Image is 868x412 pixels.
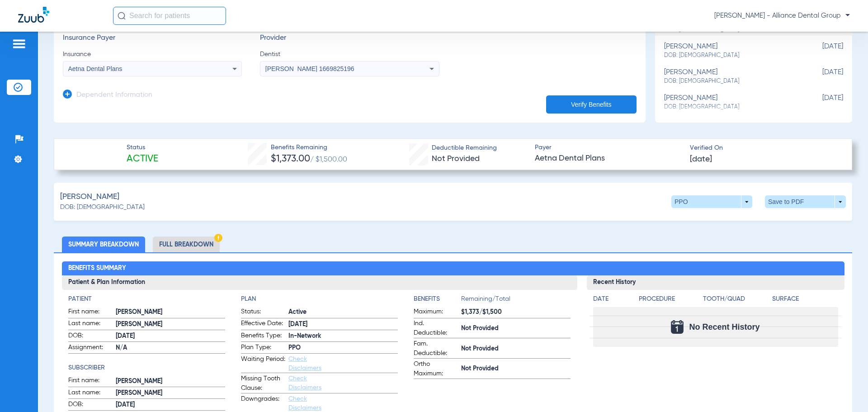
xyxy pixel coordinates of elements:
div: [PERSON_NAME] [664,68,798,85]
span: [PERSON_NAME] - Alliance Dental Group [714,11,850,20]
span: DOB: [DEMOGRAPHIC_DATA] [60,203,145,212]
h4: Patient [68,294,225,304]
h4: Procedure [639,294,700,304]
span: [PERSON_NAME] [116,320,225,329]
span: Not Provided [461,344,571,354]
h4: Tooth/Quad [703,294,769,304]
span: Assignment: [68,343,113,354]
span: [DATE] [288,320,398,329]
span: Last name: [68,388,113,399]
img: Search Icon [118,12,126,20]
span: DOB: [68,331,113,342]
span: Missing Tooth Clause: [241,374,285,393]
button: Save to PDF [765,195,846,208]
img: Calendar [671,320,684,334]
h3: Patient & Plan Information [62,275,577,290]
h3: Dependent Information [76,91,152,100]
span: In-Network [288,331,398,341]
h4: Surface [772,294,838,304]
span: [PERSON_NAME] 1669825196 [265,65,354,72]
app-breakdown-title: Date [593,294,631,307]
span: Aetna Dental Plans [535,153,682,164]
span: Last name: [68,319,113,330]
span: Insurance [63,50,242,59]
h4: Benefits [414,294,461,304]
li: Full Breakdown [153,237,220,252]
span: First name: [68,376,113,387]
app-breakdown-title: Tooth/Quad [703,294,769,307]
h4: Subscriber [68,363,225,373]
h3: Recent History [587,275,844,290]
span: [DATE] [116,331,225,341]
app-breakdown-title: Procedure [639,294,700,307]
app-breakdown-title: Surface [772,294,838,307]
span: [PERSON_NAME] [116,388,225,398]
span: DOB: [DEMOGRAPHIC_DATA] [664,77,798,85]
span: Active [127,153,158,166]
span: Waiting Period: [241,355,285,373]
span: Ind. Deductible: [414,319,458,338]
span: Effective Date: [241,319,285,330]
span: Maximum: [414,307,458,318]
span: [DATE] [798,68,843,85]
span: Fam. Deductible: [414,339,458,358]
span: Plan Type: [241,343,285,354]
span: Not Provided [461,324,571,333]
span: Benefits Remaining [271,143,347,152]
span: $1,373/$1,500 [461,308,571,317]
span: Dentist [260,50,439,59]
span: No Recent History [689,322,759,331]
a: Check Disclaimers [288,356,321,371]
span: / $1,500.00 [310,156,347,163]
span: [DATE] [116,400,225,410]
button: Verify Benefits [546,95,637,114]
span: Active [288,308,398,317]
span: [DATE] [798,94,843,111]
span: Not Provided [432,155,480,163]
h4: Date [593,294,631,304]
span: Status: [241,307,285,318]
input: Search for patients [113,7,226,25]
h3: Insurance Payer [63,34,242,43]
a: Check Disclaimers [288,396,321,411]
span: $1,373.00 [271,154,310,164]
span: DOB: [DEMOGRAPHIC_DATA] [664,52,798,60]
img: Hazard [214,234,222,242]
span: Ortho Maximum: [414,360,458,379]
span: Verified On [690,143,837,153]
li: Summary Breakdown [62,237,145,252]
span: First name: [68,307,113,318]
span: PPO [288,343,398,353]
span: DOB: [68,400,113,411]
span: Status [127,143,158,152]
span: Benefits Type: [241,331,285,342]
img: hamburger-icon [12,38,26,49]
span: Not Provided [461,364,571,374]
h3: Provider [260,34,439,43]
span: [PERSON_NAME] [116,377,225,386]
span: [PERSON_NAME] [116,308,225,317]
button: PPO [671,195,752,208]
span: Payer [535,143,682,152]
span: [DATE] [798,43,843,59]
span: [DATE] [690,154,712,165]
h4: Plan [241,294,398,304]
a: Check Disclaimers [288,375,321,391]
div: [PERSON_NAME] [664,43,798,59]
div: [PERSON_NAME] [664,94,798,111]
h2: Benefits Summary [62,261,844,276]
span: Deductible Remaining [432,143,497,153]
span: [PERSON_NAME] [60,191,119,203]
span: Aetna Dental Plans [68,65,123,72]
app-breakdown-title: Benefits [414,294,461,307]
span: Remaining/Total [461,294,571,307]
span: N/A [116,343,225,353]
span: DOB: [DEMOGRAPHIC_DATA] [664,103,798,111]
img: Zuub Logo [18,7,49,23]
